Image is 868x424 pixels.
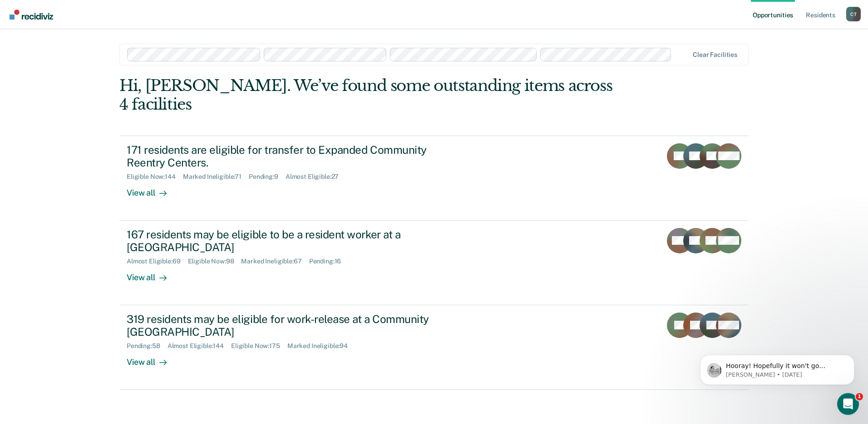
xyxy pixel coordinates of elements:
div: Pending : 16 [309,257,349,265]
iframe: Intercom notifications message [686,336,868,399]
div: Eligible Now : 175 [231,342,287,350]
div: Eligible Now : 144 [127,173,183,181]
div: Eligible Now : 98 [188,257,242,265]
img: Recidiviz [10,10,53,20]
a: 167 residents may be eligible to be a resident worker at a [GEOGRAPHIC_DATA]Almost Eligible:69Eli... [119,221,749,305]
div: 171 residents are eligible for transfer to Expanded Community Reentry Centers. [127,143,445,170]
div: 167 residents may be eligible to be a resident worker at a [GEOGRAPHIC_DATA] [127,228,445,254]
div: Almost Eligible : 27 [286,173,346,181]
div: View all [127,181,178,198]
div: View all [127,350,178,368]
a: 319 residents may be eligible for work-release at a Community [GEOGRAPHIC_DATA]Pending:58Almost E... [119,305,749,390]
div: Almost Eligible : 69 [127,257,188,265]
div: Marked Ineligible : 94 [287,342,355,350]
div: Clear facilities [693,51,737,59]
div: View all [127,265,178,283]
a: 171 residents are eligible for transfer to Expanded Community Reentry Centers.Eligible Now:144Mar... [119,136,749,221]
div: Pending : 58 [127,342,168,350]
div: 319 residents may be eligible for work-release at a Community [GEOGRAPHIC_DATA] [127,313,445,339]
button: Profile dropdown button [846,7,861,21]
div: C T [846,7,861,21]
div: Almost Eligible : 144 [168,342,231,350]
div: Marked Ineligible : 71 [183,173,249,181]
div: Hi, [PERSON_NAME]. We’ve found some outstanding items across 4 facilities [119,76,623,114]
span: 1 [856,393,863,400]
div: Pending : 9 [249,173,286,181]
iframe: Intercom live chat [837,393,859,415]
div: Marked Ineligible : 67 [241,257,309,265]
